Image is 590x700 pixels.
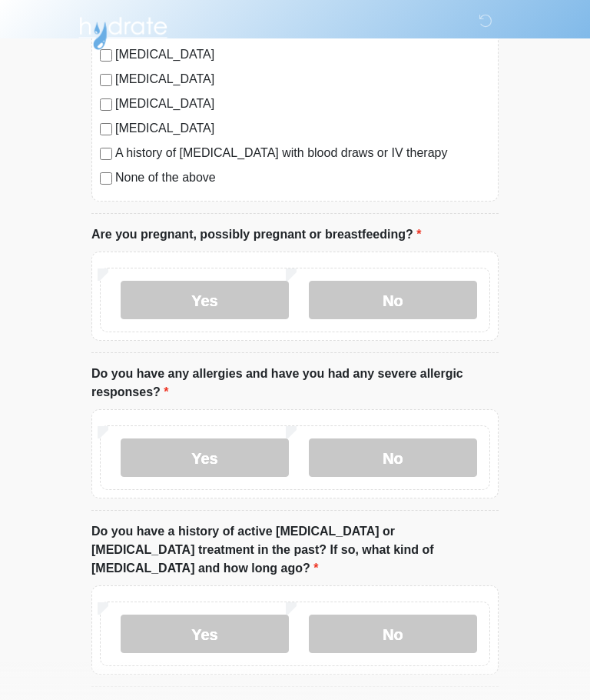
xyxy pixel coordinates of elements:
[115,119,490,138] label: [MEDICAL_DATA]
[115,144,490,162] label: A history of [MEDICAL_DATA] with blood draws or IV therapy
[76,12,170,51] img: Hydrate IV Bar - Arcadia Logo
[100,98,112,111] input: [MEDICAL_DATA]
[115,168,490,187] label: None of the above
[309,615,477,653] label: No
[100,172,112,185] input: None of the above
[100,123,112,135] input: [MEDICAL_DATA]
[91,365,499,402] label: Do you have any allergies and have you had any severe allergic responses?
[115,95,490,113] label: [MEDICAL_DATA]
[91,522,499,578] label: Do you have a history of active [MEDICAL_DATA] or [MEDICAL_DATA] treatment in the past? If so, wh...
[100,148,112,160] input: A history of [MEDICAL_DATA] with blood draws or IV therapy
[91,225,421,244] label: Are you pregnant, possibly pregnant or breastfeeding?
[121,615,289,653] label: Yes
[121,281,289,319] label: Yes
[100,74,112,86] input: [MEDICAL_DATA]
[121,438,289,477] label: Yes
[309,438,477,477] label: No
[115,70,490,88] label: [MEDICAL_DATA]
[309,281,477,319] label: No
